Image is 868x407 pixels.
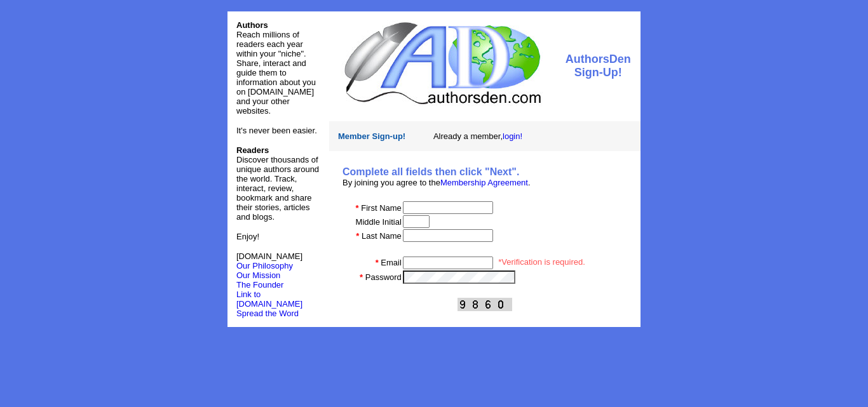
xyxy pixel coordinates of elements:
a: Link to [DOMAIN_NAME] [236,290,302,309]
font: First Name [361,203,402,213]
font: Already a member, [433,131,522,141]
font: It's never been easier. [236,126,317,135]
font: Authors [236,20,268,30]
a: Our Mission [236,270,280,280]
font: [DOMAIN_NAME] [236,251,302,270]
font: Last Name [362,231,402,241]
img: logo.jpg [341,20,543,106]
b: Readers [236,145,269,155]
a: Our Philosophy [236,261,293,270]
a: The Founder [236,280,283,290]
a: login! [503,131,522,141]
font: Email [381,258,402,267]
b: Complete all fields then click "Next". [342,166,519,177]
font: Middle Initial [356,217,402,227]
font: *Verification is required. [498,257,585,267]
font: AuthorsDen Sign-Up! [566,53,631,79]
font: Enjoy! [236,232,259,241]
font: Discover thousands of unique authors around the world. Track, interact, review, bookmark and shar... [236,145,319,222]
font: By joining you agree to the . [342,178,531,187]
a: Spread the Word [236,307,299,318]
font: Reach millions of readers each year within your "niche". Share, interact and guide them to inform... [236,30,316,116]
font: Spread the Word [236,309,299,318]
font: Member Sign-up! [338,131,405,141]
font: Password [365,272,402,282]
a: Membership Agreement [440,178,528,187]
img: This Is CAPTCHA Image [458,298,512,311]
